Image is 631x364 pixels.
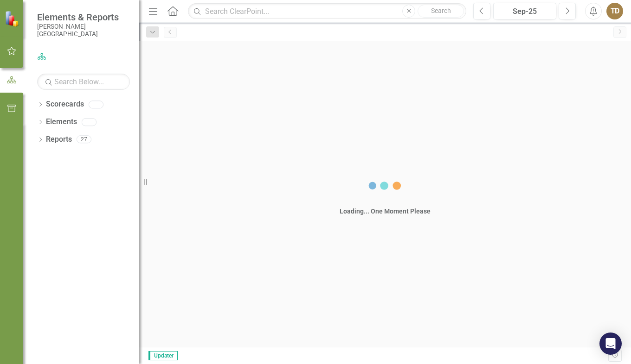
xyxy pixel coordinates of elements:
input: Search ClearPoint... [188,3,466,19]
img: ClearPoint Strategy [5,11,21,27]
a: Elements [46,117,77,127]
div: Sep-25 [496,6,553,17]
a: Scorecards [46,99,84,110]
a: Reports [46,134,72,145]
span: Search [431,7,451,14]
div: Open Intercom Messenger [599,333,622,355]
div: Loading... One Moment Please [340,207,431,216]
input: Search Below... [37,74,130,90]
span: Elements & Reports [37,12,130,23]
div: 27 [77,136,91,144]
span: Updater [148,351,178,360]
button: Search [418,5,464,18]
small: [PERSON_NAME][GEOGRAPHIC_DATA] [37,23,130,38]
button: TD [606,3,623,19]
button: Sep-25 [493,3,556,19]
